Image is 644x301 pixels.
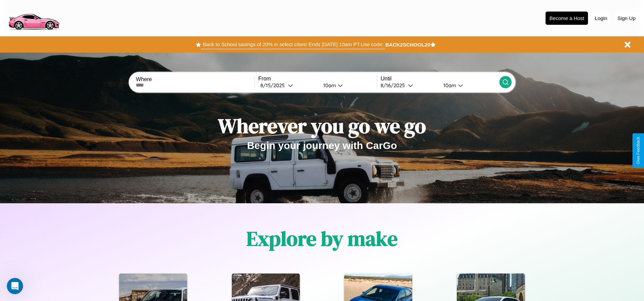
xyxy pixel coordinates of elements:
[381,76,499,82] label: Until
[258,82,318,89] button: 8/15/2025
[591,12,611,24] button: Login
[246,225,398,252] h1: Explore by make
[440,82,458,89] div: 10am
[201,40,385,49] button: Back to School savings of 20% in select cities! Ends [DATE] 10am PT.Use code:
[385,42,430,48] b: BACK2SCHOOL20
[7,278,23,294] iframe: Intercom live chat
[381,82,408,89] div: 8 / 16 / 2025
[258,76,377,82] label: From
[320,82,338,89] div: 10am
[318,82,377,89] button: 10am
[636,137,641,164] div: Give Feedback
[614,12,639,24] button: Sign Up
[5,3,62,32] img: logo
[136,76,254,82] label: Where
[546,12,588,25] button: Become a Host
[260,82,288,89] div: 8 / 15 / 2025
[438,82,499,89] button: 10am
